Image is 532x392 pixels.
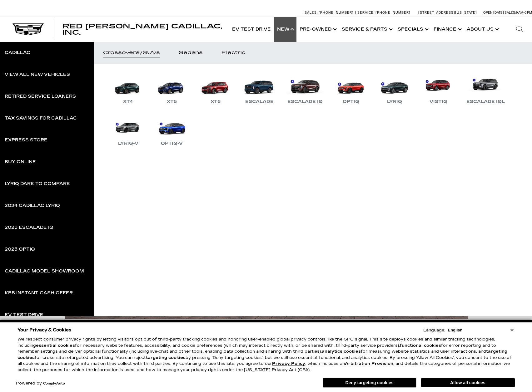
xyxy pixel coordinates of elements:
[345,361,393,366] strong: Arbitration Provision
[418,11,477,15] a: [STREET_ADDRESS][US_STATE]
[339,17,395,42] a: Service & Parts
[284,73,326,105] a: Escalade IQ
[5,182,70,186] div: LYRIQ Dare to Compare
[146,355,186,360] strong: targeting cookies
[322,349,361,354] strong: analytics cookies
[179,51,203,55] div: Sedans
[36,343,75,348] strong: essential cookies
[423,328,445,332] div: Language:
[5,247,35,252] div: 2025 OPTIQ
[463,73,508,105] a: Escalade IQL
[305,11,355,14] a: Sales: [PHONE_NUMBER]
[62,23,223,36] a: Red [PERSON_NAME] Cadillac, Inc.
[319,11,354,15] span: [PHONE_NUMBER]
[505,11,516,15] span: Sales:
[17,336,515,373] p: We respect consumer privacy rights by letting visitors opt out of third-party tracking cookies an...
[5,51,30,55] div: Cadillac
[241,73,278,105] a: Escalade
[5,313,43,317] div: EV Test Drive
[197,73,234,105] a: XT6
[284,98,326,105] div: Escalade IQ
[229,17,274,42] a: EV Test Drive
[164,98,180,105] div: XT5
[5,94,76,99] div: Retired Service Loaners
[516,11,532,15] span: 9 AM-6 PM
[5,203,60,208] div: 2024 Cadillac LYRIQ
[115,140,142,147] div: LYRIQ-V
[17,326,72,334] span: Your Privacy & Cookies
[400,343,441,348] strong: functional cookies
[323,378,416,388] button: Deny targeting cookies
[340,98,362,105] div: OPTIQ
[355,11,412,14] a: Service: [PHONE_NUMBER]
[103,51,160,55] div: Crossovers/SUVs
[5,72,70,77] div: View All New Vehicles
[357,11,375,15] span: Service:
[332,73,370,105] a: OPTIQ
[446,327,515,333] select: Language Select
[395,17,430,42] a: Specials
[483,11,504,15] span: Open [DATE]
[426,98,450,105] div: VISTIQ
[430,17,464,42] a: Finance
[120,98,136,105] div: XT4
[296,17,339,42] a: Pre-Owned
[17,349,507,360] strong: targeting cookies
[16,381,65,385] div: Powered by
[420,73,457,105] a: VISTIQ
[212,42,255,64] a: Electric
[5,269,84,273] div: Cadillac Model Showroom
[5,116,77,120] div: Tax Savings for Cadillac
[43,382,65,385] a: ComplyAuto
[272,361,305,366] a: Privacy Policy
[375,11,410,15] span: [PHONE_NUMBER]
[207,98,224,105] div: XT6
[109,115,147,147] a: LYRIQ-V
[158,140,186,147] div: OPTIQ-V
[5,291,73,295] div: KBB Instant Cash Offer
[274,17,296,42] a: New
[12,23,44,35] img: Cadillac Dark Logo with Cadillac White Text
[305,11,318,15] span: Sales:
[242,98,277,105] div: Escalade
[5,225,53,230] div: 2025 Escalade IQ
[94,42,169,64] a: Crossovers/SUVs
[5,138,47,142] div: Express Store
[109,73,147,105] a: XT4
[153,115,191,147] a: OPTIQ-V
[421,378,515,387] button: Allow all cookies
[221,51,245,55] div: Electric
[5,160,36,164] div: Buy Online
[384,98,405,105] div: LYRIQ
[464,17,501,42] a: About Us
[376,73,413,105] a: LYRIQ
[153,73,191,105] a: XT5
[463,98,508,105] div: Escalade IQL
[62,22,222,36] span: Red [PERSON_NAME] Cadillac, Inc.
[169,42,212,64] a: Sedans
